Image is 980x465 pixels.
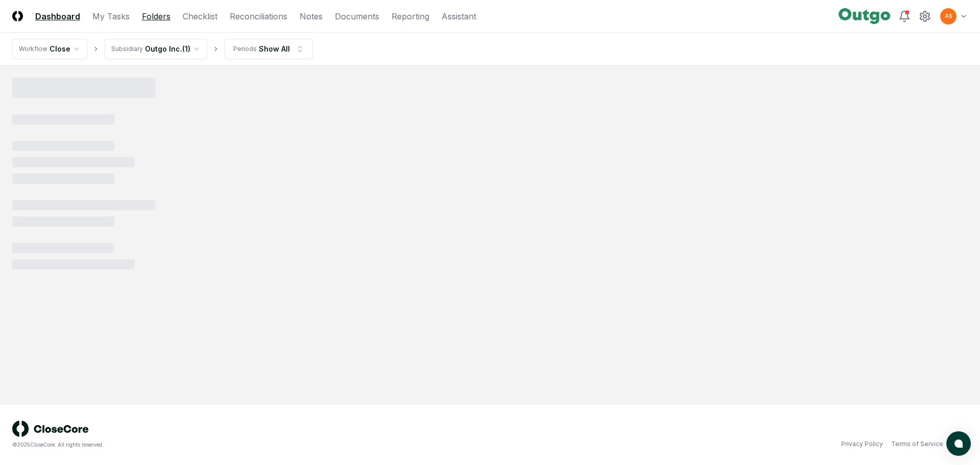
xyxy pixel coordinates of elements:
[946,431,971,456] button: atlas-launcher
[183,10,217,22] a: Checklist
[111,44,143,54] div: Subsidiary
[939,7,958,26] button: AS
[225,39,313,59] button: PeriodsShow All
[891,439,943,449] a: Terms of Service
[12,11,23,21] img: Logo
[335,10,379,22] a: Documents
[142,10,170,22] a: Folders
[35,10,80,22] a: Dashboard
[300,10,323,22] a: Notes
[839,8,890,25] img: Outgo logo
[841,439,883,449] a: Privacy Policy
[391,10,429,22] a: Reporting
[945,12,952,20] span: AS
[442,10,476,22] a: Assistant
[92,10,130,22] a: My Tasks
[233,44,257,54] div: Periods
[259,43,290,54] div: Show All
[12,39,313,59] nav: breadcrumb
[230,10,287,22] a: Reconciliations
[19,44,47,54] div: Workflow
[12,421,89,437] img: logo
[12,441,490,449] div: © 2025 CloseCore. All rights reserved.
